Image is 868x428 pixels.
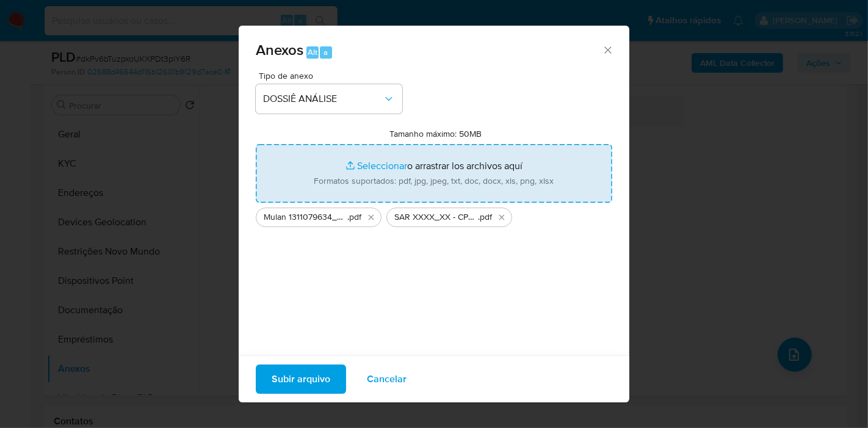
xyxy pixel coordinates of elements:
[263,93,383,105] span: DOSSIÊ ANÁLISE
[256,365,346,394] button: Subir arquivo
[272,366,330,393] span: Subir arquivo
[602,44,613,55] button: Cerrar
[256,39,303,60] span: Anexos
[494,210,509,225] button: Eliminar SAR XXXX_XX - CPF 07815406319 - GESSIANA PEREIRA NUNES FEITOSA.pdf
[324,46,328,58] span: a
[347,211,361,223] span: .pdf
[256,84,402,114] button: DOSSIÊ ANÁLISE
[308,46,317,58] span: Alt
[259,71,405,80] span: Tipo de anexo
[351,365,422,394] button: Cancelar
[364,210,378,225] button: Eliminar Mulan 1311079634_2025_08_13_06_47_21.pdf
[367,366,407,393] span: Cancelar
[394,211,478,223] span: SAR XXXX_XX - CPF 07815406319 - [PERSON_NAME]
[390,128,482,139] label: Tamanho máximo: 50MB
[264,211,347,223] span: Mulan 1311079634_2025_08_13_06_47_21
[478,211,492,223] span: .pdf
[256,203,612,227] ul: Archivos seleccionados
